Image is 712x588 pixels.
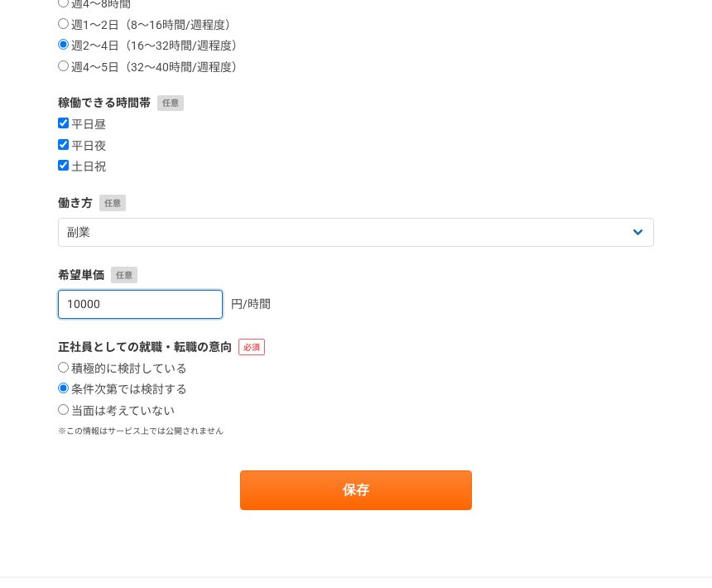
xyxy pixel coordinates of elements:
[58,94,654,112] label: 稼働できる時間帯
[58,60,243,75] label: 週4〜5日（32〜40時間/週程度）
[58,362,69,373] input: 積極的に検討している
[58,18,69,29] input: 週1〜2日（8〜16時間/週程度）
[58,60,69,71] input: 週4〜5日（32〜40時間/週程度）
[58,267,654,284] label: 希望単価
[58,404,69,415] input: 当面は考えていない
[58,404,175,419] label: 当面は考えていない
[58,39,69,50] input: 週2〜4日（16〜32時間/週程度）
[58,362,187,377] label: 積極的に検討している
[58,160,106,175] label: 土日祝
[58,18,237,33] label: 週1〜2日（8〜16時間/週程度）
[58,160,69,171] input: 土日祝
[58,383,187,398] label: 条件次第では検討する
[58,383,69,393] input: 条件次第では検討する
[58,139,106,154] label: 平日夜
[58,195,654,212] label: 働き方
[58,118,106,133] label: 平日昼
[58,339,654,356] label: 正社員としての就職・転職の意向
[58,39,243,54] label: 週2〜4日（16〜32時間/週程度）
[231,297,271,311] span: 円/時間
[240,470,472,510] button: 保存
[58,139,69,150] input: 平日夜
[58,118,69,128] input: 平日昼
[58,425,654,437] p: ※この情報はサービス上では公開されません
